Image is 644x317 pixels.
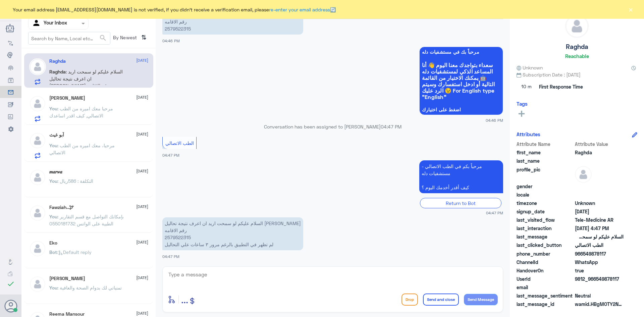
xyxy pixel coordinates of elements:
button: search [99,33,107,44]
span: last_message [517,233,574,240]
span: Unknown [575,200,624,207]
input: Search by Name, Local etc… [29,32,110,44]
span: : مرحبا، معك اميره من الطب الاتصالي [49,143,115,155]
span: last_clicked_button [517,242,574,249]
h6: Reachable [565,53,589,59]
span: You [49,106,57,111]
span: 10 m [517,81,537,93]
a: re-enter your email address [269,7,330,12]
p: 11/10/2025, 4:46 PM [162,9,303,35]
p: 11/10/2025, 4:47 PM [162,217,303,250]
span: Your email address [EMAIL_ADDRESS][DOMAIN_NAME] is not verified, if you didn't receive a verifica... [13,6,336,13]
span: wamid.HBgMOTY2NTQ5ODc4MTE3FQIAEhgUMkExOTNGODlEMUM0MDNBRTQ0MEEA [575,301,624,308]
span: ... [181,293,188,305]
span: ChannelId [517,259,574,266]
span: Subscription Date : [DATE] [517,71,637,78]
span: last_interaction [517,225,574,232]
h5: Nora [49,95,85,101]
span: : مرحبا معك اميره من الطب الاتصالي, كيف اقدر اساعدك [49,106,113,118]
span: You [49,285,57,290]
span: اضغط على اختيارك [422,107,500,112]
span: مرحباً بك في مستشفيات دله [422,49,500,55]
span: 9812_966549878117 [575,275,624,282]
button: Drop [401,294,418,306]
span: [DATE] [136,239,148,245]
span: 966549878117 [575,250,624,257]
img: defaultAdmin.png [29,132,46,149]
h6: Tags [517,101,528,107]
span: 04:47 PM [486,210,503,216]
span: last_message_sentiment [517,292,574,299]
span: true [575,267,624,274]
span: timezone [517,200,574,207]
h5: آبو غيث [49,132,64,138]
span: locale [517,191,574,198]
span: Raghda [49,69,66,74]
span: 04:47 PM [162,254,179,259]
span: [DATE] [136,204,148,210]
span: 04:46 PM [162,39,180,43]
span: null [575,183,624,190]
span: first_name [517,149,574,156]
span: الطب الاتصالي [165,140,194,146]
span: الطب الاتصالي [575,242,624,249]
div: Return to Bot [420,198,501,208]
span: You [49,143,57,148]
span: email [517,284,574,291]
span: 04:46 PM [486,117,503,123]
h5: Raghda [566,43,588,51]
span: last_message_id [517,301,574,308]
span: You [49,178,57,184]
span: By Newest [110,32,139,45]
h5: Eko [49,240,57,246]
span: : تمنياتي لك بدوام الصحة والعافية [57,285,122,290]
button: Avatar [4,300,17,312]
button: × [627,6,634,13]
span: [DATE] [136,275,148,281]
span: السلام عليكم لو سمحت اريد ان اعرف نتيجة تحاليل ياسين أحمد مجدي رقم الاقامه 2579522315 لم تظهر في ... [575,233,624,240]
span: last_visited_flow [517,216,574,223]
span: : بإمكانك التواصل مع قسم التقارير الطبية على الواتس 0550181732 [49,214,124,226]
span: signup_date [517,208,574,215]
h5: Fawziah..🕊 [49,205,74,210]
span: null [575,191,624,198]
span: Tele-Medicine AR [575,216,624,223]
span: [DATE] [136,94,148,100]
span: First Response Time [539,83,583,90]
span: سعداء بتواجدك معنا اليوم 👋 أنا المساعد الذكي لمستشفيات دله 🤖 يمكنك الاختيار من القائمة التالية أو... [422,62,500,100]
span: [DATE] [136,131,148,137]
img: defaultAdmin.png [575,166,592,183]
span: UserId [517,275,574,282]
i: ⇅ [141,32,147,43]
span: 2025-10-11T13:47:24.588Z [575,225,624,232]
span: 04:47 PM [162,153,179,157]
span: 2025-10-11T13:46:43.5Z [575,208,624,215]
img: defaultAdmin.png [29,240,46,257]
span: HandoverOn [517,267,574,274]
p: 11/10/2025, 4:47 PM [419,160,503,193]
span: profile_pic [517,166,574,181]
span: : التكلفة : 586ريال [57,178,93,184]
button: Send and close [423,294,459,306]
span: Unknown [517,64,543,71]
h6: Attributes [517,131,540,137]
h5: Mohammed ALRASHED [49,276,85,281]
span: gender [517,183,574,190]
span: 04:47 PM [381,124,401,129]
span: [DATE] [136,57,148,63]
img: defaultAdmin.png [566,15,588,38]
p: Conversation has been assigned to [PERSON_NAME] [162,123,503,130]
img: defaultAdmin.png [29,58,46,75]
span: [DATE] [136,310,148,316]
img: defaultAdmin.png [29,276,46,293]
span: Bot [49,249,57,255]
span: search [99,34,107,42]
span: 0 [575,292,624,299]
span: 2 [575,259,624,266]
i: check [7,280,15,288]
span: Raghda [575,149,624,156]
span: : السلام عليكم لو سمحت اريد ان اعرف نتيجة تحاليل [PERSON_NAME] رقم الاقامه 2579522315 لم تظهر في ... [49,69,123,103]
span: : Default reply [57,249,92,255]
span: phone_number [517,250,574,257]
span: Attribute Name [517,141,574,148]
